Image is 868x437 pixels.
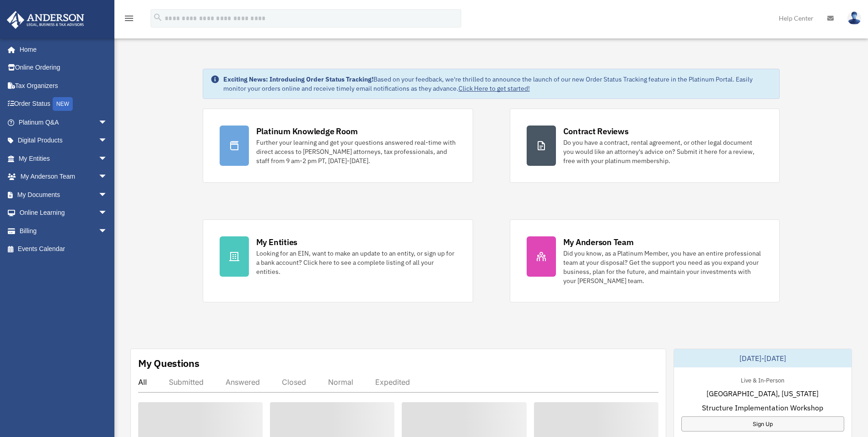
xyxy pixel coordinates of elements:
div: Do you have a contract, rental agreement, or other legal document you would like an attorney's ad... [563,138,763,165]
a: Platinum Knowledge Room Further your learning and get your questions answered real-time with dire... [203,109,473,183]
img: Anderson Advisors Platinum Portal [4,11,87,29]
div: Live & In-Person [733,375,792,384]
div: Closed [282,377,306,387]
a: Digital Productsarrow_drop_down [6,131,121,150]
a: Click Here to get started! [458,84,530,93]
div: Contract Reviews [563,126,629,137]
a: Home [6,40,117,59]
span: arrow_drop_down [98,222,117,240]
span: arrow_drop_down [98,186,117,204]
span: Structure Implementation Workshop [702,402,823,413]
a: Order StatusNEW [6,95,121,114]
div: Did you know, as a Platinum Member, you have an entire professional team at your disposal? Get th... [563,249,763,285]
div: Answered [226,377,260,387]
div: Expedited [375,377,410,387]
div: Based on your feedback, we're thrilled to announce the launch of our new Order Status Tracking fe... [223,75,772,93]
i: menu [124,13,135,24]
span: arrow_drop_down [98,204,117,223]
div: My Anderson Team [563,236,634,248]
a: My Anderson Team Did you know, as a Platinum Member, you have an entire professional team at your... [510,219,780,302]
i: search [153,12,163,22]
span: arrow_drop_down [98,131,117,150]
a: Online Learningarrow_drop_down [6,204,121,222]
span: arrow_drop_down [98,168,117,186]
div: Submitted [169,377,204,387]
a: Contract Reviews Do you have a contract, rental agreement, or other legal document you would like... [510,109,780,183]
a: My Entities Looking for an EIN, want to make an update to an entity, or sign up for a bank accoun... [203,219,473,302]
a: Tax Organizers [6,76,121,95]
a: Platinum Q&Aarrow_drop_down [6,113,121,131]
div: Normal [328,377,353,387]
div: Looking for an EIN, want to make an update to an entity, or sign up for a bank account? Click her... [256,249,456,276]
a: My Entitiesarrow_drop_down [6,149,121,168]
div: Further your learning and get your questions answered real-time with direct access to [PERSON_NAM... [256,138,456,165]
div: Platinum Knowledge Room [256,126,358,137]
a: My Documentsarrow_drop_down [6,186,121,204]
div: [DATE]-[DATE] [674,349,852,367]
div: NEW [53,97,73,111]
div: My Questions [138,356,199,370]
a: menu [124,16,135,24]
span: arrow_drop_down [98,113,117,132]
div: All [138,377,147,387]
img: User Pic [847,11,861,25]
a: Events Calendar [6,240,121,258]
span: [GEOGRAPHIC_DATA], [US_STATE] [706,388,819,399]
strong: Exciting News: Introducing Order Status Tracking! [223,75,373,83]
span: arrow_drop_down [98,149,117,168]
div: My Entities [256,236,297,248]
a: Online Ordering [6,59,121,77]
a: My Anderson Teamarrow_drop_down [6,168,121,186]
a: Sign Up [681,416,844,432]
a: Billingarrow_drop_down [6,222,121,240]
